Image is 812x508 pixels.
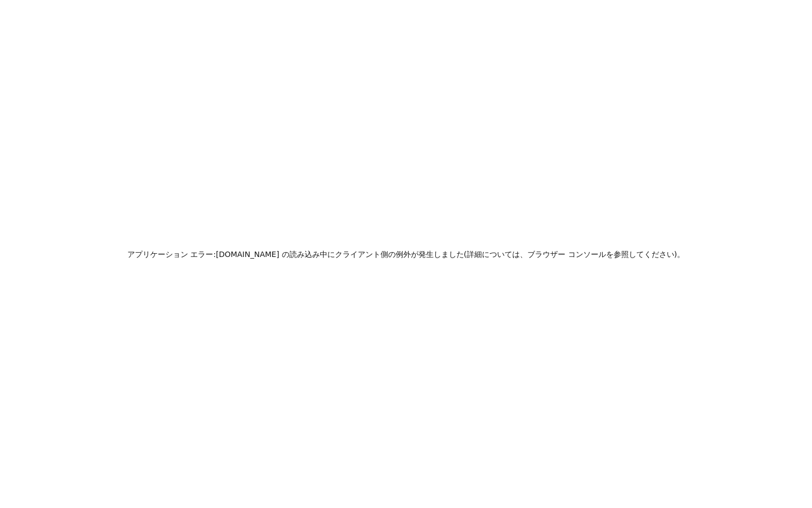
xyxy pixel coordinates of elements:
[467,250,527,259] font: 詳細については、
[289,250,335,259] font: 読み込み中に
[127,250,216,259] font: アプリケーション エラー:
[464,250,467,259] font: (
[335,250,464,259] font: クライアント側の例外が発生しました
[216,250,289,259] font: [DOMAIN_NAME] の
[527,250,685,259] font: ブラウザー コンソールを参照してください)。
